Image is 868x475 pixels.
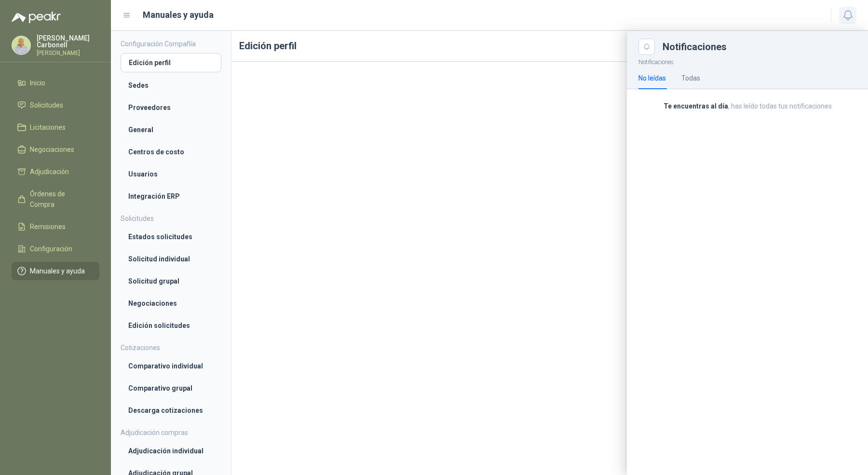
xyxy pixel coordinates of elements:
[30,221,66,232] span: Remisiones
[12,96,99,114] a: Solicitudes
[30,78,45,88] span: Inicio
[663,42,856,52] div: Notificaciones
[30,244,72,254] span: Configuración
[30,100,63,110] span: Solicitudes
[638,101,856,111] p: , has leído todas tus notificaciones
[30,166,69,177] span: Adjudicación
[12,140,99,159] a: Negociaciones
[638,39,655,55] button: Close
[12,185,99,214] a: Órdenes de Compra
[30,266,85,276] span: Manuales y ayuda
[12,12,61,23] img: Logo peakr
[37,35,99,48] p: [PERSON_NAME] Carbonell
[12,118,99,136] a: Licitaciones
[12,74,99,92] a: Inicio
[681,73,700,83] div: Todas
[12,163,99,181] a: Adjudicación
[638,73,666,83] div: No leídas
[12,262,99,280] a: Manuales y ayuda
[12,217,99,236] a: Remisiones
[143,8,214,22] h1: Manuales y ayuda
[627,55,868,67] p: Notificaciones
[664,102,728,110] b: Te encuentras al día
[12,240,99,258] a: Configuración
[30,122,66,133] span: Licitaciones
[37,50,99,56] p: [PERSON_NAME]
[30,189,90,210] span: Órdenes de Compra
[12,36,30,54] img: Company Logo
[30,144,74,155] span: Negociaciones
